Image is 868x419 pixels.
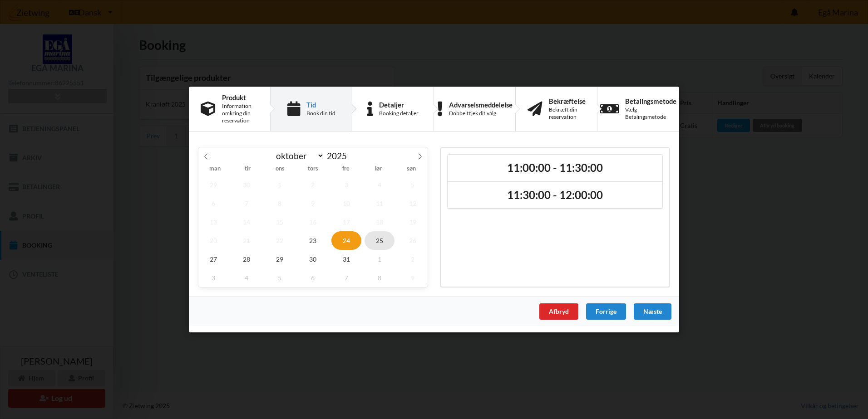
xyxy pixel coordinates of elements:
span: oktober 9, 2025 [298,194,328,213]
span: oktober 16, 2025 [298,213,328,231]
span: oktober 31, 2025 [331,250,361,268]
div: Book din tid [306,110,335,117]
span: oktober 10, 2025 [331,194,361,213]
h2: 11:30:00 - 12:00:00 [454,188,656,202]
span: november 6, 2025 [298,268,328,287]
span: oktober 20, 2025 [198,231,228,250]
span: november 5, 2025 [265,268,295,287]
span: oktober 5, 2025 [398,175,428,194]
span: november 7, 2025 [331,268,361,287]
div: Betalingsmetode [625,97,676,105]
span: oktober 18, 2025 [365,213,395,231]
span: oktober 8, 2025 [265,194,295,213]
span: september 29, 2025 [198,175,228,194]
span: man [198,166,231,172]
span: oktober 1, 2025 [265,175,295,194]
span: oktober 11, 2025 [365,194,395,213]
div: Advarselsmeddelelse [449,101,513,108]
span: oktober 2, 2025 [298,175,328,194]
span: oktober 27, 2025 [198,250,228,268]
div: Detaljer [379,101,419,108]
span: november 4, 2025 [232,268,261,287]
div: Forrige [586,303,626,320]
span: oktober 4, 2025 [365,175,395,194]
span: ons [264,166,296,172]
select: Month [272,150,325,161]
h2: 11:00:00 - 11:30:00 [454,161,656,175]
span: søn [395,166,428,172]
span: tors [296,166,329,172]
span: oktober 28, 2025 [232,250,261,268]
span: oktober 22, 2025 [265,231,295,250]
span: oktober 15, 2025 [265,213,295,231]
div: Produkt [222,94,258,101]
span: oktober 12, 2025 [398,194,428,213]
span: november 1, 2025 [365,250,395,268]
div: Vælg Betalingsmetode [625,106,676,121]
span: oktober 26, 2025 [398,231,428,250]
span: oktober 17, 2025 [331,213,361,231]
span: fre [330,166,362,172]
div: Dobbelttjek dit valg [449,110,513,117]
span: oktober 19, 2025 [398,213,428,231]
span: november 9, 2025 [398,268,428,287]
span: november 8, 2025 [365,268,395,287]
div: Information omkring din reservation [222,102,258,124]
span: november 3, 2025 [198,268,228,287]
div: Tid [306,101,335,108]
span: oktober 3, 2025 [331,175,361,194]
span: tir [231,166,264,172]
span: oktober 6, 2025 [198,194,228,213]
div: Næste [634,303,671,320]
span: oktober 29, 2025 [265,250,295,268]
span: oktober 30, 2025 [298,250,328,268]
span: oktober 7, 2025 [232,194,261,213]
span: oktober 24, 2025 [331,231,361,250]
span: oktober 14, 2025 [232,213,261,231]
span: lør [362,166,395,172]
div: Afbryd [539,303,578,320]
div: Booking detaljer [379,110,419,117]
div: Bekræftelse [549,97,586,105]
span: oktober 23, 2025 [298,231,328,250]
input: Year [324,151,354,161]
span: oktober 21, 2025 [232,231,261,250]
span: september 30, 2025 [232,175,261,194]
span: oktober 25, 2025 [365,231,395,250]
span: oktober 13, 2025 [198,213,228,231]
span: november 2, 2025 [398,250,428,268]
div: Bekræft din reservation [549,106,586,121]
